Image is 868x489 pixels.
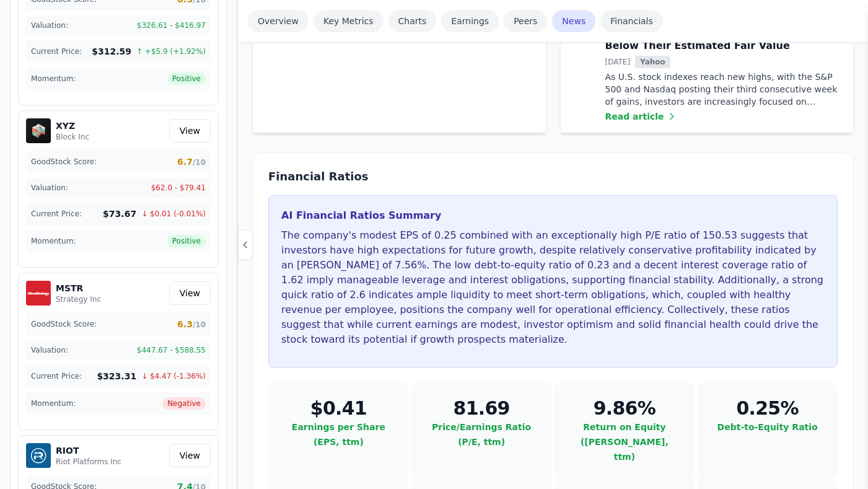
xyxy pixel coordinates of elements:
[137,345,206,355] span: $447.67 - $588.55
[167,235,206,247] span: Positive
[426,397,537,420] dd: 81.69
[31,371,82,381] span: Current Price:
[56,294,101,304] p: Strategy Inc
[141,371,206,381] span: ↓ $4.47 (-1.36%)
[56,120,89,132] h5: XYZ
[141,209,206,219] span: ↓ $0.01 (-0.01%)
[504,10,547,32] a: Peers
[136,46,206,56] span: ↑ +$5.9 (+1.92%)
[169,119,211,143] a: View
[281,208,825,223] h3: AI Financial Ratios Summary
[151,183,206,193] span: $62.0 - $79.41
[268,168,369,185] h2: Financial Ratios
[162,397,206,410] span: Negative
[167,73,206,85] span: Positive
[605,57,631,67] span: [DATE]
[31,319,97,329] span: GoodStock Score:
[283,420,394,449] button: Earnings per Share (EPS, ttm)
[92,45,131,58] span: $312.59
[193,320,206,329] span: /10
[31,345,68,355] span: Valuation:
[569,397,680,420] dd: 9.86%
[31,183,68,193] span: Valuation:
[177,156,206,168] span: 6.7
[56,132,89,142] p: Block Inc
[31,236,76,246] span: Momentum:
[605,71,844,108] p: As U.S. stock indexes reach new highs, with the S&P 500 and Nasdaq posting their third consecutiv...
[388,10,437,32] a: Charts
[600,10,663,32] a: Financials
[31,20,68,30] span: Valuation:
[31,157,97,167] span: GoodStock Score:
[31,209,82,219] span: Current Price:
[193,158,206,167] span: /10
[283,397,394,420] dd: $0.41
[31,399,76,408] span: Momentum:
[569,420,680,464] button: Return on Equity ([PERSON_NAME], ttm)
[426,420,537,449] button: Price/Earnings Ratio (P/E, ttm)
[169,281,211,305] a: View
[605,110,844,123] a: Read article
[281,228,825,347] p: The company's modest EPS of 0.25 combined with an exceptionally high P/E ratio of 150.53 suggests...
[717,420,818,434] button: Debt-to-Equity Ratio
[248,10,309,32] a: Overview
[103,208,136,220] span: $73.67
[137,20,206,30] span: $326.61 - $416.97
[26,443,51,468] img: RIOT
[31,46,82,56] span: Current Price:
[26,118,51,143] img: XYZ
[97,370,136,382] span: $323.31
[313,10,384,32] a: Key Metrics
[26,281,51,306] img: MSTR
[56,282,101,294] h5: MSTR
[31,74,76,84] span: Momentum:
[56,444,121,457] h5: RIOT
[441,10,499,32] a: Earnings
[635,56,670,68] span: Yahoo
[56,457,121,467] p: Riot Platforms Inc
[169,444,211,467] a: View
[712,397,823,420] dd: 0.25%
[177,318,206,330] span: 6.3
[552,10,595,32] a: News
